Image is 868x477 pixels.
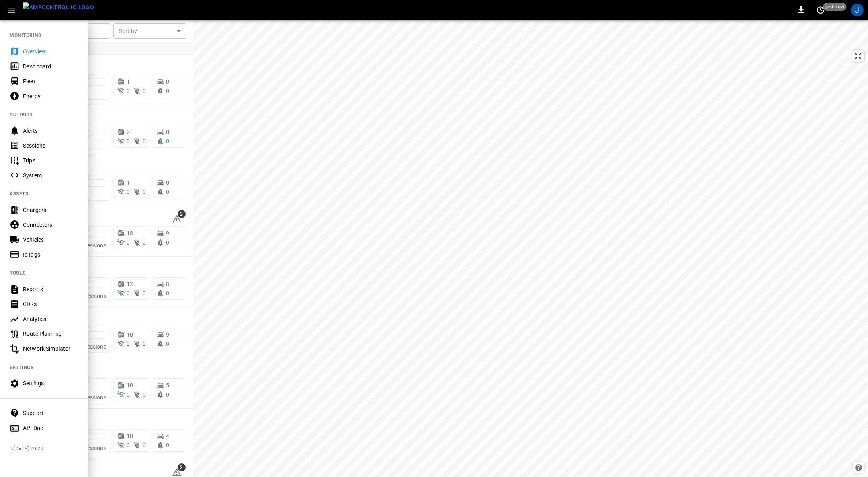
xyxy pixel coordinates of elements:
[11,445,82,453] span: v [DATE] 20:29
[23,379,79,387] div: Settings
[23,206,79,214] div: Chargers
[823,3,847,11] span: just now
[23,2,94,12] img: ampcontrol.io logo
[23,127,79,135] div: Alerts
[814,4,827,16] button: set refresh interval
[23,236,79,244] div: Vehicles
[23,92,79,100] div: Energy
[23,47,79,56] div: Overview
[23,251,79,259] div: IdTags
[23,409,79,417] div: Support
[23,142,79,150] div: Sessions
[23,345,79,353] div: Network Simulator
[23,221,79,229] div: Connectors
[23,62,79,70] div: Dashboard
[23,285,79,293] div: Reports
[23,156,79,164] div: Trips
[23,424,79,432] div: API Doc
[23,300,79,308] div: CDRs
[23,330,79,338] div: Route Planning
[23,315,79,323] div: Analytics
[851,4,864,16] div: profile-icon
[23,77,79,85] div: Fleet
[23,171,79,179] div: System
